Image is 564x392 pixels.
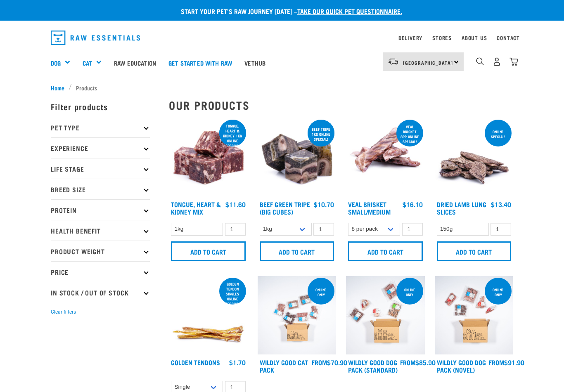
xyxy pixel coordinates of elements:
a: Stores [432,36,452,39]
div: $1.70 [229,359,246,366]
img: 1303 Lamb Lung Slices 01 [435,118,514,197]
a: Veal Brisket Small/Medium [348,202,391,213]
input: 1 [402,223,423,236]
p: Filter products [51,96,150,117]
div: Golden Tendon singles online special! [219,278,246,310]
p: Health Benefit [51,220,150,241]
div: Online Only [396,283,423,301]
div: $91.90 [489,359,524,366]
p: Life Stage [51,158,150,179]
img: Raw Essentials Logo [51,31,140,45]
a: Tongue, Heart & Kidney Mix [171,202,221,213]
a: Wildly Good Dog Pack (Novel) [437,360,486,371]
img: 1293 Golden Tendons 01 [169,276,248,355]
nav: dropdown navigation [44,27,520,48]
span: FROM [400,360,415,364]
a: Beef Green Tripe (Big Cubes) [260,202,310,213]
a: Delivery [398,36,422,39]
p: Experience [51,137,150,158]
a: Dog [51,58,61,68]
a: Vethub [238,46,272,79]
input: Add to cart [348,241,423,261]
a: Contact [497,36,520,39]
div: Veal Brisket 8pp online special! [396,120,423,148]
p: In Stock / Out Of Stock [51,282,150,302]
div: $10.70 [314,201,334,208]
img: Dog 0 2sec [346,276,425,355]
input: 1 [491,223,511,236]
a: take our quick pet questionnaire. [297,9,402,13]
a: Cat [83,58,92,68]
input: Add to cart [437,241,512,261]
p: Breed Size [51,179,150,199]
img: van-moving.png [388,58,399,65]
p: Protein [51,199,150,220]
img: home-icon-1@2x.png [476,57,484,65]
nav: breadcrumbs [51,83,513,92]
img: user.png [493,57,501,66]
a: Get started with Raw [162,46,238,79]
a: Wildly Good Cat Pack [260,360,308,371]
span: FROM [489,360,504,364]
img: Dog Novel 0 2sec [435,276,514,355]
span: [GEOGRAPHIC_DATA] [403,61,453,64]
input: 1 [313,223,334,236]
a: Dried Lamb Lung Slices [437,202,486,213]
div: Beef tripe 1kg online special! [308,123,334,145]
p: Pet Type [51,117,150,137]
a: Wildly Good Dog Pack (Standard) [348,360,398,371]
h2: Our Products [169,99,513,111]
div: ONLINE ONLY [308,283,334,301]
input: Add to cart [171,241,246,261]
p: Product Weight [51,241,150,261]
img: 1167 Tongue Heart Kidney Mix 01 [169,118,248,197]
input: Add to cart [260,241,334,261]
span: FROM [312,360,327,364]
div: $16.10 [403,201,423,208]
a: Raw Education [108,46,162,79]
img: Cat 0 2sec [258,276,337,355]
span: Home [51,83,64,92]
a: Home [51,83,69,92]
div: ONLINE SPECIAL! [485,125,512,143]
div: $70.90 [312,359,347,366]
div: $85.90 [400,359,436,366]
a: Golden Tendons [171,360,220,364]
div: Online Only [485,283,512,301]
img: 1044 Green Tripe Beef [258,118,337,197]
p: Price [51,261,150,282]
div: $11.60 [225,201,246,208]
img: home-icon@2x.png [509,57,518,66]
input: 1 [225,223,246,236]
button: Clear filters [51,308,76,316]
div: Tongue, Heart & Kidney 1kg online special! [219,120,246,152]
img: 1207 Veal Brisket 4pp 01 [346,118,425,197]
a: About Us [462,36,487,39]
div: $13.40 [491,201,511,208]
